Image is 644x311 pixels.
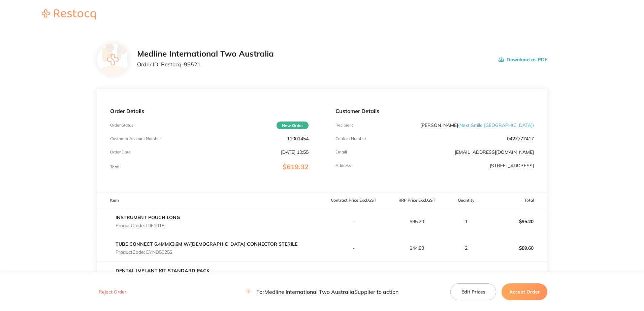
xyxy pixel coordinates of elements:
p: Address [335,163,351,168]
p: - [322,245,385,251]
a: INSTRUMENT POUCH LONG [116,214,180,220]
p: [PERSON_NAME] [420,123,534,128]
h2: Medline International Two Australia [137,49,274,59]
p: Emaill [335,150,347,154]
img: Restocq logo [35,9,102,20]
p: Customer Details [335,108,534,114]
th: RRP Price Excl. GST [385,193,448,208]
p: - [322,219,385,224]
span: $619.32 [283,163,309,171]
button: Download as PDF [498,49,547,70]
th: Contract Price Excl. GST [322,193,385,208]
button: Reject Order [97,289,128,295]
button: Edit Prices [450,283,496,300]
p: 2 [449,245,484,251]
th: Total [484,193,547,208]
a: [EMAIL_ADDRESS][DOMAIN_NAME] [455,149,534,155]
th: Quantity [448,193,484,208]
p: $89.60 [485,240,547,256]
p: Recipient [335,123,353,128]
p: Order Status [110,123,133,128]
p: $44.80 [385,245,448,251]
p: 11001454 [287,136,309,141]
p: Product Code: DYND50252 [116,249,297,255]
p: Customer Account Number [110,136,161,141]
span: New Order [277,122,309,129]
p: $51.70 [485,267,547,283]
p: Total [110,165,119,169]
p: Order Details [110,108,309,114]
p: [STREET_ADDRESS] [490,163,534,168]
p: For Medline International Two Australia Supplier to action [246,288,398,295]
button: Accept Order [502,283,547,300]
p: $95.20 [485,213,547,230]
span: ( Next Smile [GEOGRAPHIC_DATA] ) [458,122,534,128]
a: TUBE CONNECT 6.4MMX3.6M W/[DEMOGRAPHIC_DATA] CONNECTOR STERILE [116,241,297,247]
p: 1 [449,219,484,224]
th: Item [97,193,322,208]
p: [DATE] 10:55 [281,149,309,155]
p: $95.20 [385,219,448,224]
p: Order Date [110,150,131,154]
p: Product Code: IDE1018L [116,223,180,228]
p: Contact Number [335,136,366,141]
a: Restocq logo [35,9,102,21]
p: 0427777417 [507,136,534,141]
a: DENTAL IMPLANT KIT STANDARD PACK [116,268,210,274]
p: Order ID: Restocq- 95521 [137,61,274,67]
